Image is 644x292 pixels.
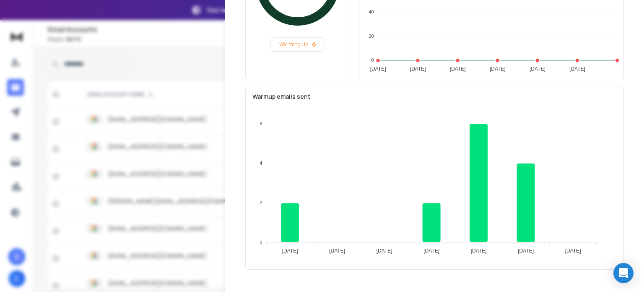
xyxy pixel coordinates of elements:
[260,240,262,245] tspan: 0
[13,22,20,29] img: website_grey.svg
[22,22,60,29] div: Domain: [URL]
[93,54,141,59] div: Keywords by Traffic
[23,53,29,60] img: tab_domain_overview_orange.svg
[370,66,386,72] tspan: [DATE]
[450,66,466,72] tspan: [DATE]
[282,248,298,254] tspan: [DATE]
[369,34,374,39] tspan: 20
[530,66,545,72] tspan: [DATE]
[83,53,90,60] img: tab_keywords_by_traffic_grey.svg
[369,9,374,14] tspan: 40
[260,160,262,166] tspan: 4
[260,121,262,126] tspan: 6
[471,248,487,254] tspan: [DATE]
[371,58,374,63] tspan: 0
[252,92,617,101] p: Warmup emails sent
[410,66,426,72] tspan: [DATE]
[423,248,439,254] tspan: [DATE]
[518,248,534,254] tspan: [DATE]
[565,248,581,254] tspan: [DATE]
[32,54,75,59] div: Domain Overview
[23,13,41,20] div: v 4.0.25
[274,41,321,48] p: Warming Up
[329,248,345,254] tspan: [DATE]
[490,66,506,72] tspan: [DATE]
[260,200,262,205] tspan: 2
[569,66,585,72] tspan: [DATE]
[13,13,20,20] img: logo_orange.svg
[613,263,634,283] div: Open Intercom Messenger
[377,248,392,254] tspan: [DATE]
